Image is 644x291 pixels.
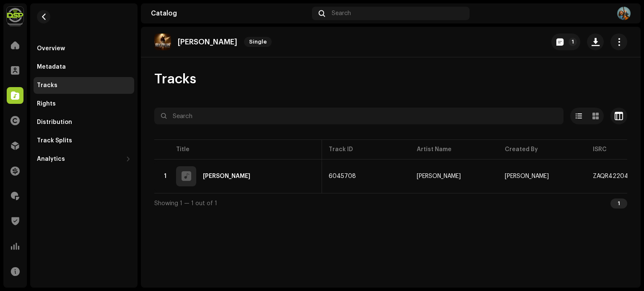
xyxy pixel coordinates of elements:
[154,201,217,206] span: Showing 1 — 1 out of 1
[37,45,65,52] div: Overview
[617,7,631,20] img: 2f0439b4-b615-4261-9b3f-13c2a2f2cab5
[34,40,134,57] re-m-nav-item: Overview
[37,137,72,144] div: Track Splits
[34,114,134,131] re-m-nav-item: Distribution
[34,95,134,112] re-m-nav-item: Rights
[178,38,237,46] p: [PERSON_NAME]
[37,64,66,70] div: Metadata
[569,38,577,46] p-badge: 1
[329,173,356,179] span: 6045708
[151,10,309,17] div: Catalog
[593,173,640,179] div: ZAQR42204788
[154,71,196,88] span: Tracks
[34,77,134,94] re-m-nav-item: Tracks
[244,37,272,47] span: Single
[37,156,65,162] div: Analytics
[332,10,351,17] span: Search
[417,173,461,179] div: [PERSON_NAME]
[505,173,549,179] span: Vonk Musiek
[417,173,491,179] span: Ray Dylan
[34,132,134,149] re-m-nav-item: Track Splits
[34,59,134,75] re-m-nav-item: Metadata
[154,108,563,124] input: Search
[7,7,23,23] img: 337c92e9-c8c2-4d5f-b899-13dae4d4afdd
[37,119,72,126] div: Distribution
[610,198,627,209] div: 1
[37,82,57,89] div: Tracks
[154,33,171,50] img: a9c20937-d912-4078-b7e3-59114d72232d
[37,100,56,107] div: Rights
[551,33,580,50] button: 1
[203,173,250,179] div: Ek Wens
[34,151,134,167] re-m-nav-dropdown: Analytics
